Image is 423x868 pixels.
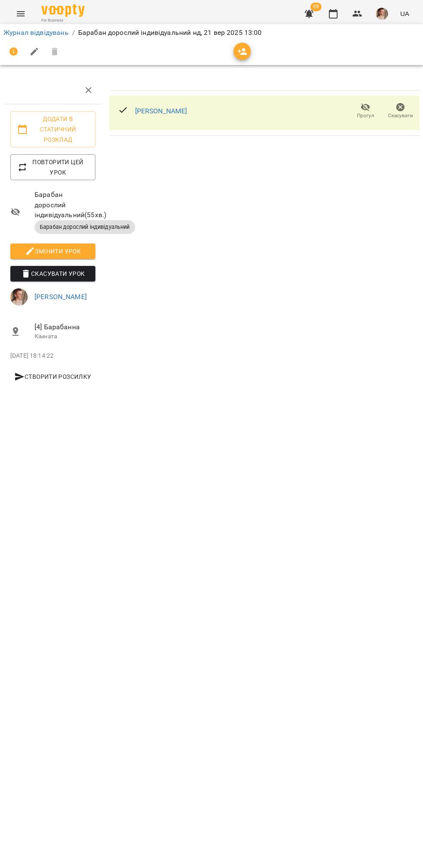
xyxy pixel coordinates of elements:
[388,112,413,119] span: Скасувати
[41,4,85,17] img: Voopty Logo
[10,111,95,147] button: Додати в статичний розклад
[383,99,418,123] button: Скасувати
[348,99,383,123] button: Прогул
[17,157,88,178] span: Повторити цей урок
[17,114,88,145] span: Додати в статичний розклад
[397,6,413,22] button: UA
[400,9,409,18] span: UA
[376,8,388,20] img: 17edbb4851ce2a096896b4682940a88a.jfif
[10,244,95,259] button: Змінити урок
[72,28,75,38] li: /
[17,246,88,256] span: Змінити урок
[10,266,95,281] button: Скасувати Урок
[35,223,135,231] span: Барабан дорослий індивідуальний
[35,322,95,332] span: [4] Барабанна
[10,3,31,24] button: Menu
[41,18,85,23] span: For Business
[3,28,69,37] a: Журнал відвідувань
[17,269,88,279] span: Скасувати Урок
[10,352,95,360] p: [DATE] 18:14:22
[10,154,95,180] button: Повторити цей урок
[35,332,95,341] p: Кімната
[35,293,87,301] a: [PERSON_NAME]
[14,372,92,382] span: Створити розсилку
[357,112,374,119] span: Прогул
[3,28,420,38] nav: breadcrumb
[78,28,262,38] p: Барабан дорослий індивідуальний нд, 21 вер 2025 13:00
[10,369,95,384] button: Створити розсилку
[310,3,322,11] span: 59
[135,107,187,115] a: [PERSON_NAME]
[10,288,28,306] img: 17edbb4851ce2a096896b4682940a88a.jfif
[35,190,95,220] span: Барабан дорослий індивідуальний ( 55 хв. )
